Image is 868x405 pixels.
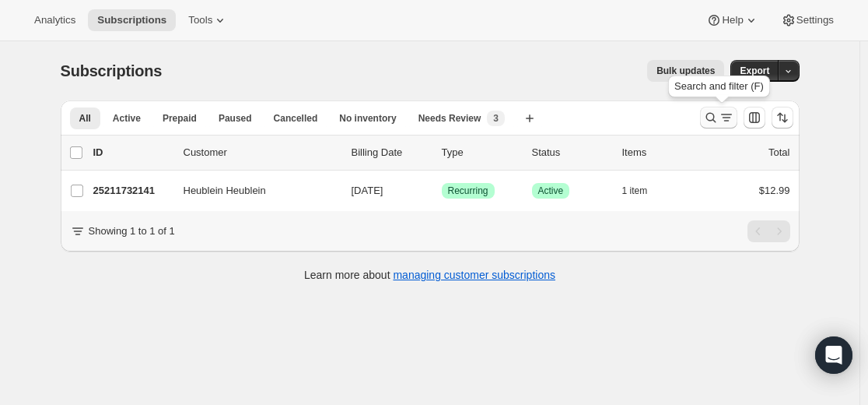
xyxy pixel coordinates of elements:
[89,224,175,239] p: Showing 1 to 1 of 1
[25,9,85,31] button: Analytics
[772,9,843,31] button: Settings
[747,220,790,242] nav: Pagination
[759,185,790,196] span: $12.99
[93,180,790,202] div: 25211732141Heublein Heublein[DATE]SuccessRecurringSuccessActive1 item$12.99
[61,62,163,79] span: Subscriptions
[740,65,769,77] span: Export
[34,14,75,26] span: Analytics
[188,14,212,26] span: Tools
[622,180,665,202] button: 1 item
[730,60,779,82] button: Export
[88,9,176,31] button: Subscriptions
[448,185,488,197] span: Recurring
[622,185,648,197] span: 1 item
[174,178,330,203] button: Heublein Heublein
[538,185,564,197] span: Active
[97,14,166,26] span: Subscriptions
[304,267,555,283] p: Learn more about
[352,185,383,196] span: [DATE]
[815,336,852,374] div: Open Intercom Messenger
[184,183,266,199] span: Heublein Heublein
[768,145,789,160] p: Total
[163,112,197,125] span: Prepaid
[393,269,555,281] a: managing customer subscriptions
[442,145,520,160] div: Type
[339,112,396,125] span: No inventory
[744,107,765,129] button: Customize table column order and visibility
[722,14,743,26] span: Help
[352,145,429,160] p: Billing Date
[274,112,318,125] span: Cancelled
[113,112,141,125] span: Active
[700,107,737,129] button: Search and filter results
[796,14,834,26] span: Settings
[622,145,700,160] div: Items
[418,112,481,125] span: Needs Review
[93,145,790,160] div: IDCustomerBilling DateTypeStatusItemsTotal
[517,107,542,129] button: Create new view
[184,145,339,160] p: Customer
[656,65,715,77] span: Bulk updates
[493,112,499,125] span: 3
[93,145,171,160] p: ID
[219,112,252,125] span: Paused
[772,107,793,129] button: Sort the results
[179,9,237,31] button: Tools
[532,145,610,160] p: Status
[697,9,768,31] button: Help
[647,60,724,82] button: Bulk updates
[79,112,91,125] span: All
[93,183,171,199] p: 25211732141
